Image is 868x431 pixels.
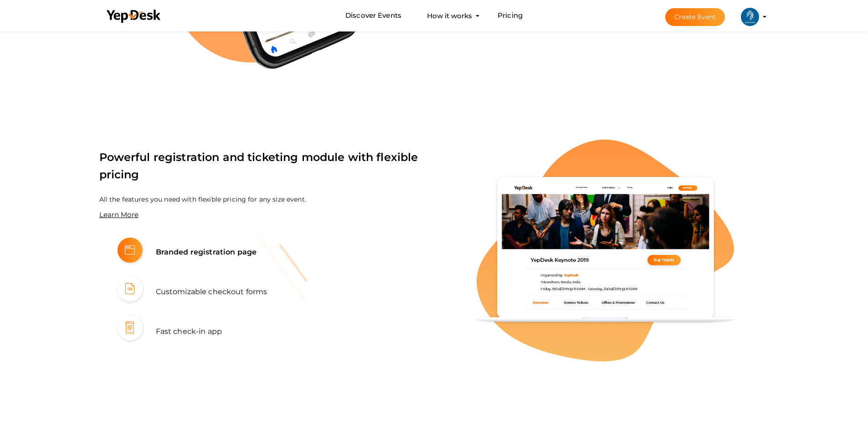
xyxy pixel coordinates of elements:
button: How it works [424,7,475,24]
img: registration / tickeing [476,140,734,362]
img: registration icon [126,322,134,334]
label: Powerful registration and ticketing module with flexible pricing [99,149,427,191]
label: All the features you need with flexible pricing for any size event. [99,193,306,206]
a: Discover Events [345,7,401,24]
img: registration icon [125,245,135,254]
img: ACg8ocIlr20kWlusTYDilfQwsc9vjOYCKrm0LB8zShf3GP8Yo5bmpMCa=s100 [741,8,759,26]
label: Customizable checkout forms [144,285,267,299]
button: Create Event [665,8,725,26]
a: Learn More [99,210,139,219]
img: registration icon [125,283,134,294]
label: Branded registration page [144,245,257,260]
label: Fast check-in app [144,324,222,339]
a: Pricing [498,7,523,24]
